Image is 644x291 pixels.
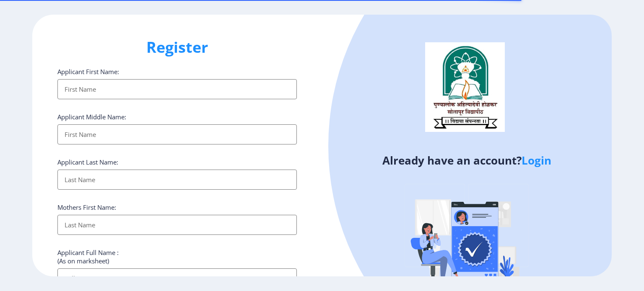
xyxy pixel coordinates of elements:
label: Applicant First Name: [57,67,119,76]
input: First Name [57,79,297,99]
input: First Name [57,124,297,144]
label: Applicant Middle Name: [57,113,126,121]
a: Login [522,153,551,168]
h4: Already have an account? [328,154,605,167]
input: Last Name [57,170,297,190]
input: Last Name [57,215,297,235]
img: logo [425,42,505,132]
h1: Register [57,37,297,57]
label: Applicant Full Name : (As on marksheet) [57,248,119,265]
input: Full Name [57,268,297,288]
label: Applicant Last Name: [57,158,118,166]
label: Mothers First Name: [57,203,116,211]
